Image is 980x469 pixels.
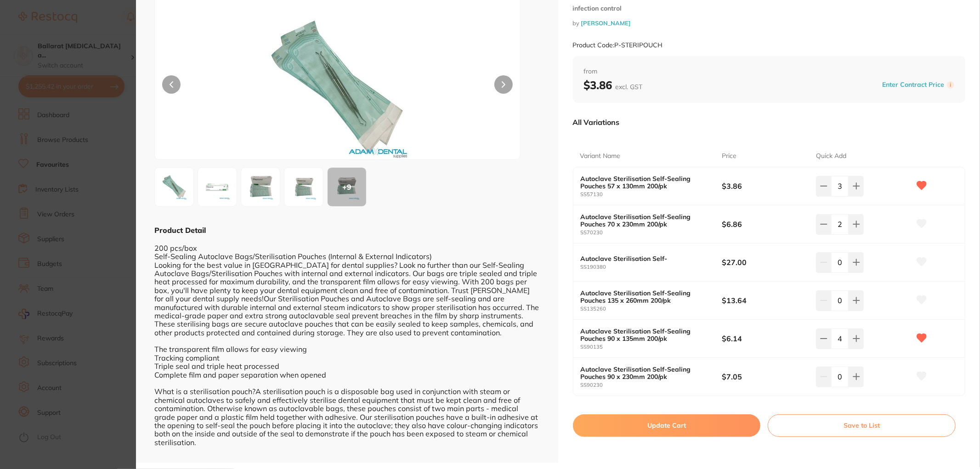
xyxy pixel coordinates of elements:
b: Autoclave Sterilisation Self-Sealing Pouches 70 x 230mm 200/pk [581,213,708,228]
b: $6.86 [722,219,807,229]
small: infection control [573,5,966,12]
b: Autoclave Sterilisation Self-Sealing Pouches 90 x 230mm 200/pk [581,366,708,380]
span: excl. GST [616,83,643,91]
small: SS90230 [581,382,722,388]
b: $6.14 [722,333,807,344]
img: MjYwLmpwZw [244,170,277,203]
img: MzgwLmpwZw [287,170,320,203]
p: Price [722,152,736,161]
b: $3.86 [584,78,643,92]
small: SS70230 [581,230,722,236]
small: SS135260 [581,306,722,312]
a: [PERSON_NAME] [581,19,631,27]
button: Update Cart [573,414,761,436]
b: Product Detail [154,226,206,235]
b: $27.00 [722,257,807,267]
b: Autoclave Sterilisation Self- [581,255,708,262]
b: Autoclave Sterilisation Self-Sealing Pouches 90 x 135mm 200/pk [581,328,708,342]
img: UklQT1VDSC5qcGc [228,14,447,159]
b: $3.86 [722,181,807,191]
img: UklQT1VDSC5qcGc [158,170,191,203]
button: +9 [327,167,367,207]
b: Autoclave Sterilisation Self-Sealing Pouches 135 x 260mm 200/pk [581,289,708,304]
div: + 9 [328,168,366,206]
img: MzBfMi5qcGc [201,170,234,203]
b: $7.05 [722,372,807,382]
small: by [573,20,966,27]
b: Autoclave Sterilisation Self-Sealing Pouches 57 x 130mm 200/pk [581,175,708,190]
small: SS57130 [581,192,722,198]
p: Variant Name [580,152,621,161]
div: 200 pcs/box Self-Sealing Autoclave Bags/Sterilisation Pouches (Internal & External Indicators) Lo... [154,235,540,446]
button: Save to List [768,414,956,436]
b: $13.64 [722,295,807,305]
small: SS90135 [581,344,722,350]
small: Product Code: P-STERIPOUCH [573,41,663,49]
small: SS190380 [581,264,722,270]
p: All Variations [573,118,620,127]
label: i [947,81,954,89]
button: Enter Contract Price [879,80,947,89]
p: Quick Add [816,152,847,161]
span: from [584,67,955,76]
